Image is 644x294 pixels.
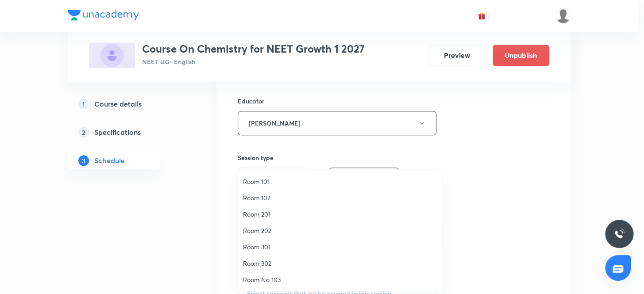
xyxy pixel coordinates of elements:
[243,242,437,252] span: Room 301
[243,193,437,202] span: Room 102
[243,259,437,268] span: Room 302
[243,226,437,235] span: Room 202
[243,210,437,219] span: Room 201
[243,177,437,186] span: Room 101
[243,275,437,284] span: Room No 103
